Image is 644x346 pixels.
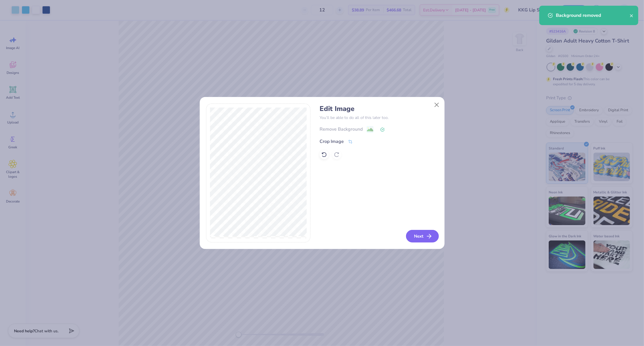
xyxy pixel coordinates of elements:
[406,230,439,242] button: Next
[630,12,634,19] button: close
[320,138,344,145] div: Crop Image
[431,100,442,110] button: Close
[320,115,438,121] p: You’ll be able to do all of this later too.
[556,12,630,19] div: Background removed
[320,105,438,113] h4: Edit Image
